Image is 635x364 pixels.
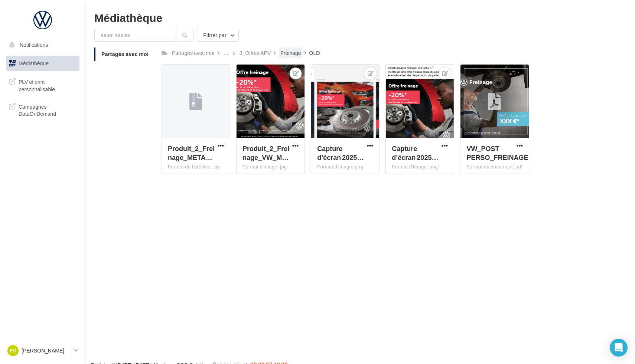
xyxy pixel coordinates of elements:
[168,144,215,161] span: Produit_2_Freinage_META_Carrousel
[6,344,79,358] a: FV [PERSON_NAME]
[610,339,628,357] div: Open Intercom Messenger
[466,164,522,170] div: Format du document: pdf
[197,29,239,42] button: Filtrer par
[392,144,438,161] span: Capture d’écran 2025-03-14 à 11.44.17
[19,60,49,66] span: Médiathèque
[4,74,81,96] a: PLV et print personnalisable
[4,37,78,53] button: Notifications
[22,347,71,354] p: [PERSON_NAME]
[222,48,230,58] div: ...
[168,164,224,170] div: Format de l'archive: zip
[19,102,76,118] span: Campagnes DataOnDemand
[309,49,320,57] div: OLD
[10,347,16,354] span: FV
[466,144,528,161] span: VW_POST PERSO_FREINAGE
[240,49,271,57] div: 3_Offres APV
[20,42,48,48] span: Notifications
[280,49,301,57] div: Freinage
[317,144,364,161] span: Capture d’écran 2025-03-14 à 11.45.27
[392,164,448,170] div: Format d'image: png
[4,99,81,121] a: Campagnes DataOnDemand
[101,51,149,57] span: Partagés avec moi
[4,56,81,71] a: Médiathèque
[172,49,214,57] div: Partagés avec moi
[242,144,289,161] span: Produit_2_Freinage_VW_META_POST_1_1_1
[242,164,299,170] div: Format d'image: jpg
[317,164,373,170] div: Format d'image: png
[19,77,76,93] span: PLV et print personnalisable
[94,12,626,23] div: Médiathèque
